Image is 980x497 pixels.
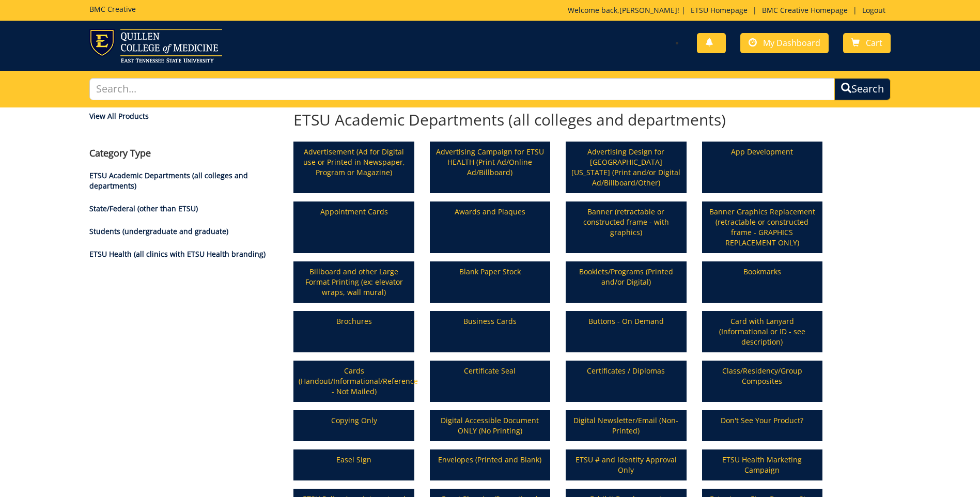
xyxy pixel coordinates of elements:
[703,411,821,440] a: Don't See Your Product?
[89,226,228,236] a: Students (undergraduate and graduate)
[857,5,891,15] a: Logout
[89,5,136,13] h5: BMC Creative
[294,143,413,192] a: Advertisement (Ad for Digital use or Printed in Newspaper, Program or Magazine)
[89,29,222,63] img: ETSU logo
[567,451,685,479] a: ETSU # and Identity Approval Only
[763,37,820,49] span: My Dashboard
[686,5,753,15] a: ETSU Homepage
[431,362,549,401] a: Certificate Seal
[431,143,549,192] a: Advertising Campaign for ETSU HEALTH (Print Ad/Online Ad/Billboard)
[294,362,413,401] a: Cards (Handout/Informational/Reference - Not Mailed)
[431,451,549,479] a: Envelopes (Printed and Blank)
[431,203,549,252] a: Awards and Plaques
[703,362,821,401] a: Class/Residency/Group Composites
[294,312,413,351] a: Brochures
[431,262,549,302] a: Blank Paper Stock
[294,411,413,440] a: Copying Only
[294,262,413,302] a: Billboard and other Large Format Printing (ex: elevator wraps, wall mural)
[89,204,198,213] a: State/Federal (other than ETSU)
[567,411,685,440] a: Digital Newsletter/Email (Non-Printed)
[703,262,821,302] a: Bookmarks
[703,203,821,252] a: Banner Graphics Replacement (retractable or constructed frame - GRAPHICS REPLACEMENT ONLY)
[834,78,891,100] button: Search
[567,362,685,401] a: Certificates / Diplomas
[568,5,891,15] p: Welcome back, ! | | |
[293,111,822,128] h2: ETSU Academic Departments (all colleges and departments)
[431,411,549,440] a: Digital Accessible Document ONLY (No Printing)
[703,143,821,192] a: App Development
[294,203,413,252] a: Appointment Cards
[703,451,821,479] a: ETSU Health Marketing Campaign
[567,312,685,351] a: Buttons - On Demand
[89,111,278,121] a: View All Products
[567,203,685,252] a: Banner (retractable or constructed frame - with graphics)
[740,33,829,53] a: My Dashboard
[567,262,685,302] a: Booklets/Programs (Printed and/or Digital)
[703,312,821,351] a: Card with Lanyard (Informational or ID - see description)
[843,33,891,53] a: Cart
[89,249,266,259] a: ETSU Health (all clinics with ETSU Health branding)
[89,170,248,191] a: ETSU Academic Departments (all colleges and departments)
[567,143,685,192] a: Advertising Design for [GEOGRAPHIC_DATA][US_STATE] (Print and/or Digital Ad/Billboard/Other)
[89,148,278,159] h4: Category Type
[294,451,413,479] a: Easel Sign
[619,5,677,15] a: [PERSON_NAME]
[866,37,882,49] span: Cart
[89,78,835,100] input: Search...
[431,312,549,351] a: Business Cards
[757,5,853,15] a: BMC Creative Homepage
